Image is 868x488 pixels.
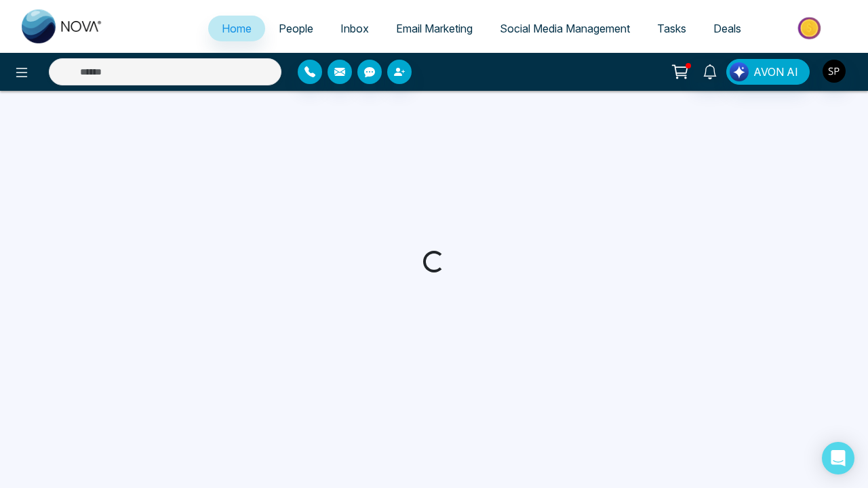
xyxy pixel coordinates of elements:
span: Social Media Management [500,22,630,35]
a: Deals [700,16,755,41]
span: Deals [713,22,741,35]
span: AVON AI [753,64,798,80]
a: Tasks [644,16,700,41]
a: Social Media Management [486,16,644,41]
span: Tasks [657,22,686,35]
button: AVON AI [726,59,810,85]
img: Nova CRM Logo [22,9,103,43]
a: Email Marketing [382,16,486,41]
a: Inbox [327,16,382,41]
img: User Avatar [823,60,846,83]
span: Email Marketing [396,22,473,35]
img: Lead Flow [730,62,749,81]
div: Open Intercom Messenger [822,442,854,474]
span: Home [222,22,252,35]
img: Market-place.gif [762,13,860,43]
a: People [265,16,327,41]
a: Home [208,16,265,41]
span: People [279,22,313,35]
span: Inbox [340,22,369,35]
